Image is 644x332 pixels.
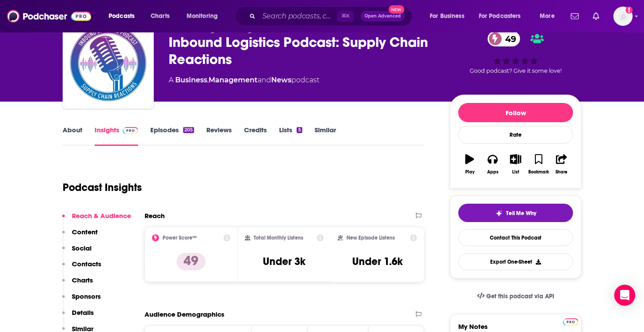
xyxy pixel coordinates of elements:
p: Details [72,308,94,317]
span: 49 [496,31,520,46]
div: 205 [183,127,194,133]
p: Charts [72,276,93,284]
h3: Under 1.6k [352,255,403,268]
a: Show notifications dropdown [589,9,603,24]
span: Charts [151,10,170,22]
a: About [63,126,82,146]
p: Reach & Audience [72,212,131,220]
div: Search podcasts, credits, & more... [243,6,421,26]
h2: Reach [145,212,165,220]
button: Social [62,244,92,260]
button: Play [458,148,481,180]
p: Content [72,228,98,236]
button: Bookmark [527,148,550,180]
a: Similar [315,126,336,146]
div: Apps [487,170,499,175]
button: open menu [424,9,475,23]
span: Good podcast? Give it some love! [470,67,562,74]
span: New [389,5,404,14]
p: 49 [177,253,205,270]
span: Get this podcast via API [486,293,554,300]
span: Tell Me Why [506,210,536,217]
div: Bookmark [528,170,549,175]
img: Podchaser Pro [563,318,578,325]
span: Open Advanced [364,14,401,18]
h2: Power Score™ [163,235,197,241]
a: Pro website [563,317,578,325]
button: Apps [481,148,504,180]
img: tell me why sparkle [495,210,502,217]
div: Open Intercom Messenger [614,285,635,306]
h2: Audience Demographics [145,310,224,318]
h2: New Episode Listens [347,235,395,241]
button: tell me why sparkleTell Me Why [458,204,573,222]
span: For Business [430,10,464,22]
a: Management [209,76,258,84]
div: A podcast [169,75,319,85]
p: Sponsors [72,292,101,300]
button: Share [550,148,573,180]
p: Contacts [72,260,101,268]
a: Contact This Podcast [458,229,573,246]
svg: Add a profile image [626,7,633,14]
p: Social [72,244,92,252]
span: Monitoring [187,10,218,22]
button: Content [62,228,98,244]
a: Show notifications dropdown [567,9,582,24]
div: Rate [458,126,573,144]
a: Episodes205 [150,126,194,146]
button: open menu [180,9,229,23]
a: Charts [145,9,175,23]
span: Podcasts [109,10,134,22]
button: List [504,148,527,180]
h3: Under 3k [263,255,305,268]
img: User Profile [613,7,633,26]
span: Logged in as careycifranic [613,7,633,26]
div: List [512,170,519,175]
button: open menu [473,9,534,23]
a: Business [175,76,207,84]
a: Credits [244,126,267,146]
span: , [207,76,209,84]
input: Search podcasts, credits, & more... [259,9,337,23]
span: More [540,10,555,22]
button: Export One-Sheet [458,253,573,270]
span: For Podcasters [479,10,521,22]
button: open menu [534,9,566,23]
button: Reach & Audience [62,212,131,228]
span: ⌘ K [337,11,354,22]
span: and [258,76,271,84]
div: 5 [297,127,302,133]
img: Podchaser Pro [123,127,138,134]
a: Get this podcast via API [470,286,561,307]
button: Show profile menu [613,7,633,26]
h2: Total Monthly Listens [254,235,303,241]
div: Play [465,170,474,175]
a: InsightsPodchaser Pro [95,126,138,146]
img: Inbound Logistics Podcast: Supply Chain Reactions [64,19,152,107]
button: Contacts [62,260,101,276]
button: Charts [62,276,93,292]
div: 49Good podcast? Give it some love! [450,25,581,80]
button: Follow [458,103,573,122]
a: Reviews [206,126,232,146]
a: News [271,76,291,84]
button: open menu [103,9,146,23]
img: Podchaser - Follow, Share and Rate Podcasts [7,8,91,25]
a: Lists5 [279,126,302,146]
a: 49 [488,31,520,46]
button: Details [62,308,94,325]
h1: Podcast Insights [63,181,142,194]
button: Open AdvancedNew [361,11,405,21]
div: Share [556,170,567,175]
button: Sponsors [62,292,101,308]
